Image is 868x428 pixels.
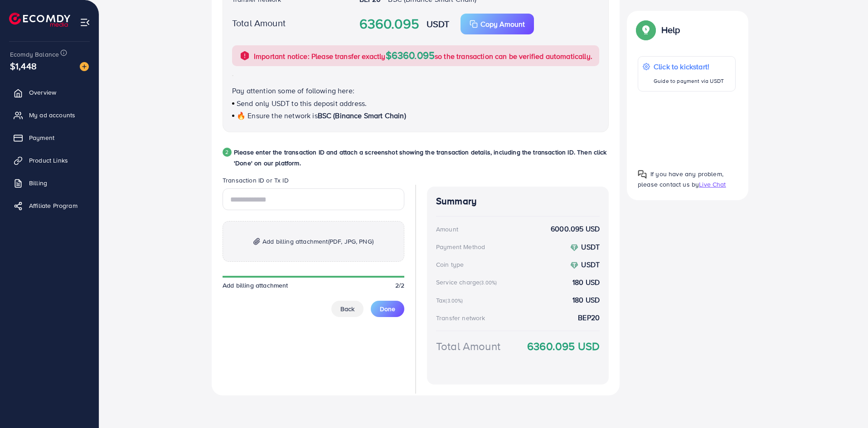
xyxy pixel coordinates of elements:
[7,151,92,169] a: Product Links
[461,14,534,34] button: Copy Amount
[436,196,600,207] h4: Summary
[436,338,500,354] div: Total Amount
[654,76,724,87] p: Guide to payment via USDT
[572,295,600,305] strong: 180 USD
[581,242,600,252] strong: USDT
[340,304,354,313] span: Back
[371,301,404,317] button: Done
[661,24,680,35] p: Help
[654,61,724,72] p: Click to kickstart!
[29,133,54,142] span: Payment
[7,83,92,101] a: Overview
[29,88,56,97] span: Overview
[638,22,654,38] img: Popup guide
[436,296,466,305] div: Tax
[80,17,90,28] img: menu
[386,48,435,62] span: $6360.095
[253,238,260,245] img: img
[29,201,78,210] span: Affiliate Program
[7,174,92,192] a: Billing
[829,387,861,421] iframe: Chat
[262,236,373,247] span: Add billing attachment
[699,180,726,189] span: Live Chat
[7,197,92,215] a: Affiliate Program
[7,106,92,124] a: My ad accounts
[7,129,92,147] a: Payment
[80,62,89,71] img: image
[436,242,485,251] div: Payment Method
[232,98,599,109] p: Send only USDT to this deposit address.
[10,50,59,59] span: Ecomdy Balance
[570,244,578,252] img: coin
[232,85,599,96] p: Pay attention some of following here:
[551,224,600,234] strong: 6000.095 USD
[581,260,600,269] strong: USDT
[395,281,404,290] span: 2/2
[480,19,525,29] p: Copy Amount
[436,278,499,287] div: Service charge
[29,178,47,188] span: Billing
[427,17,450,30] strong: USDT
[254,50,592,62] p: Important notice: Please transfer exactly so the transaction can be verified automatically.
[318,111,406,120] span: BSC (Binance Smart Chain)
[10,59,37,72] span: $1,448
[638,170,647,179] img: Popup guide
[237,111,318,120] span: 🔥 Ensure the network is
[29,111,75,120] span: My ad accounts
[436,260,464,269] div: Coin type
[331,301,364,317] button: Back
[234,147,609,168] p: Please enter the transaction ID and attach a screenshot showing the transaction details, includin...
[328,237,373,246] span: (PDF, JPG, PNG)
[9,13,70,27] img: logo
[446,297,463,304] small: (3.00%)
[572,277,600,288] strong: 180 USD
[239,50,250,61] img: alert
[223,148,232,157] div: 2
[527,338,600,354] strong: 6360.095 USD
[436,313,485,322] div: Transfer network
[480,279,497,286] small: (3.00%)
[232,16,286,29] label: Total Amount
[436,225,458,234] div: Amount
[570,261,578,269] img: coin
[29,156,68,165] span: Product Links
[638,169,723,189] span: If you have any problem, please contact us by
[380,304,395,313] span: Done
[578,313,600,323] strong: BEP20
[223,176,404,188] legend: Transaction ID or Tx ID
[223,281,288,290] span: Add billing attachment
[359,14,419,34] strong: 6360.095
